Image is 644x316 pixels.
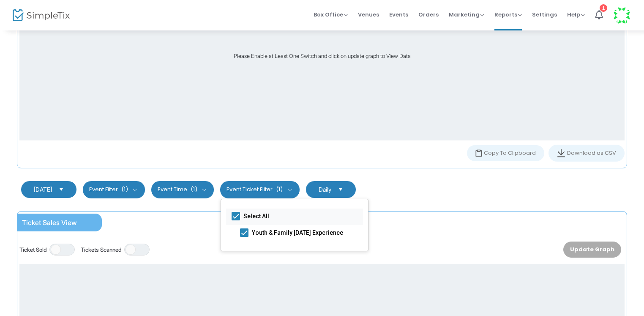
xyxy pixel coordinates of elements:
span: Settings [532,4,557,25]
span: Orders [418,4,439,25]
span: (1) [191,186,197,193]
button: Select [335,186,347,193]
span: [DATE] [34,186,52,193]
button: Event Ticket Filter(1) [220,181,300,198]
span: Events [389,4,408,25]
span: Youth & Family [DATE] Experience [252,228,357,238]
span: Venues [358,4,379,25]
div: 1 [600,4,607,12]
span: Marketing [449,11,484,19]
label: Tickets Scanned [81,246,122,254]
span: (1) [276,186,283,193]
button: Event Filter(1) [83,181,145,198]
span: Daily [319,186,331,193]
span: Ticket Sales View [22,218,77,227]
span: Reports [494,11,522,19]
button: Event Time(1) [151,181,214,198]
span: (1) [121,186,128,193]
button: Select [55,186,67,193]
label: Ticket Sold [19,246,47,254]
span: Select All [243,211,349,221]
span: Box Office [314,11,348,19]
span: Help [567,11,585,19]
